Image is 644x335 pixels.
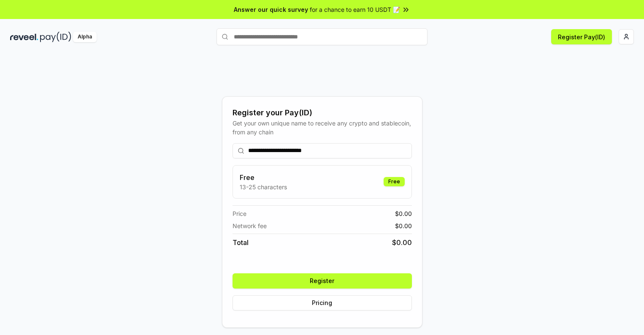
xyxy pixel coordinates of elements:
[392,237,412,248] span: $ 0.00
[73,32,97,42] div: Alpha
[233,221,267,230] span: Network fee
[233,209,246,218] span: Price
[240,182,287,191] p: 13-25 characters
[233,107,412,119] div: Register your Pay(ID)
[395,209,412,218] span: $ 0.00
[234,5,308,14] span: Answer our quick survey
[10,32,38,42] img: reveel_dark
[395,221,412,230] span: $ 0.00
[233,273,412,289] button: Register
[240,172,287,182] h3: Free
[40,32,71,42] img: pay_id
[233,119,412,136] div: Get your own unique name to receive any crypto and stablecoin, from any chain
[551,29,612,44] button: Register Pay(ID)
[233,295,412,310] button: Pricing
[310,5,400,14] span: for a chance to earn 10 USDT 📝
[384,177,405,186] div: Free
[233,237,249,248] span: Total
